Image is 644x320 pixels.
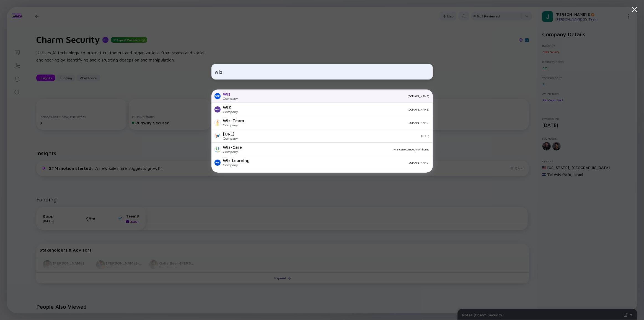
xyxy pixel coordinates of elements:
div: [DOMAIN_NAME] [249,121,430,124]
div: Company [223,150,242,154]
div: [DOMAIN_NAME] [254,161,430,164]
div: Wiz Music [223,171,244,176]
div: Wiz Learning [223,158,250,163]
div: [URL] [223,131,238,136]
div: [URL] [242,134,430,138]
div: Wiz-Team [223,118,244,123]
div: Company [223,110,238,114]
div: Company [223,163,250,167]
div: Company [223,96,238,101]
div: Company [223,123,244,127]
div: [DOMAIN_NAME] [242,108,430,111]
input: Search Company or Investor... [215,67,430,77]
div: WIZ [223,105,238,110]
div: [DOMAIN_NAME] [242,94,430,98]
div: wiz-care.comcopy-of-home [247,148,430,151]
div: Wiz [223,91,238,96]
div: Company [223,136,238,140]
div: Wiz-Care [223,145,242,150]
